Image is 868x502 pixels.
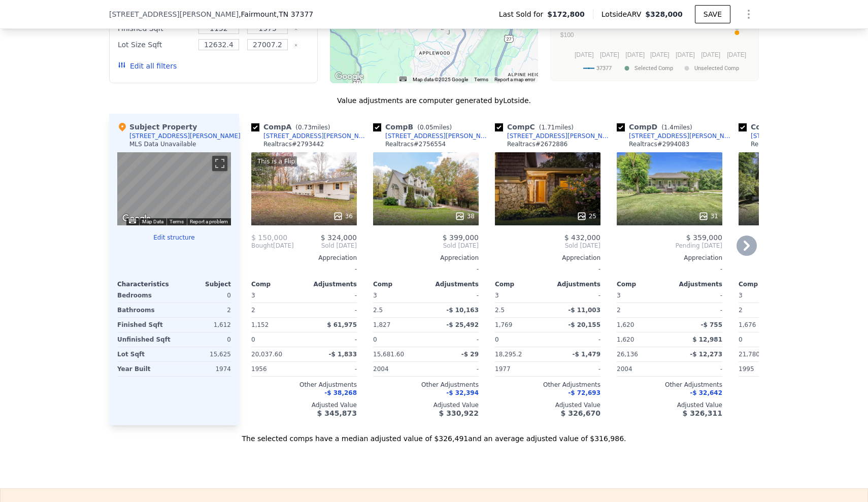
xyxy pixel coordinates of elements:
[373,122,456,132] div: Comp B
[373,351,404,358] span: 15,681.60
[251,351,282,358] span: 20,037.60
[251,254,357,262] div: Appreciation
[120,212,153,225] a: Open this area in Google Maps (opens a new window)
[495,336,499,343] span: 0
[499,9,548,19] span: Last Sold for
[117,347,172,361] div: Lot Sqft
[550,332,600,347] div: -
[373,303,424,317] div: 2.5
[495,303,546,317] div: 2.5
[461,351,479,358] span: -$ 29
[117,233,231,242] button: Edit structure
[176,288,231,303] div: 0
[291,124,334,131] span: ( miles)
[190,219,228,224] a: Report a problem
[739,362,789,376] div: 1995
[176,347,231,361] div: 15,625
[617,351,638,358] span: 26,136
[298,124,312,131] span: 0.73
[251,401,357,409] div: Adjusted Value
[676,51,695,58] text: [DATE]
[625,51,645,58] text: [DATE]
[573,351,600,358] span: -$ 1,479
[329,351,357,358] span: -$ 1,833
[698,211,718,221] div: 31
[672,362,722,376] div: -
[373,292,377,299] span: 3
[568,307,600,314] span: -$ 11,003
[446,389,479,396] span: -$ 32,394
[129,132,241,140] div: [STREET_ADDRESS][PERSON_NAME]
[495,132,613,140] a: [STREET_ADDRESS][PERSON_NAME]
[495,280,548,288] div: Comp
[739,262,844,276] div: -
[617,122,696,132] div: Comp D
[263,140,324,148] div: Realtracs # 2793442
[428,362,479,376] div: -
[439,409,479,417] span: $ 330,922
[306,332,357,347] div: -
[251,233,287,242] span: $ 150,000
[739,280,791,288] div: Comp
[251,336,255,343] span: 0
[560,31,574,39] text: $100
[617,262,722,276] div: -
[251,292,255,299] span: 3
[700,321,722,328] span: -$ 755
[577,211,596,221] div: 25
[251,381,357,389] div: Other Adjustments
[420,124,433,131] span: 0.05
[739,336,743,343] span: 0
[239,9,313,19] span: , Fairmount
[650,51,670,58] text: [DATE]
[617,303,667,317] div: 2
[645,10,683,18] span: $328,000
[251,362,302,376] div: 1956
[428,288,479,303] div: -
[617,280,670,288] div: Comp
[690,389,722,396] span: -$ 32,642
[327,321,357,328] span: $ 61,975
[701,51,720,58] text: [DATE]
[443,233,479,242] span: $ 399,000
[306,303,357,317] div: -
[739,321,756,328] span: 1,676
[373,242,479,250] span: Sold [DATE]
[120,212,153,225] img: Google
[333,211,353,221] div: 36
[304,280,357,288] div: Adjustments
[686,233,722,242] span: $ 359,000
[399,77,407,81] button: Keyboard shortcuts
[413,77,468,82] span: Map data ©2025 Google
[117,362,172,376] div: Year Built
[739,4,759,24] button: Show Options
[495,381,600,389] div: Other Adjustments
[550,362,600,376] div: -
[373,362,424,376] div: 2004
[683,409,722,417] span: $ 326,311
[629,132,735,140] div: [STREET_ADDRESS][PERSON_NAME]
[385,132,491,140] div: [STREET_ADDRESS][PERSON_NAME]
[739,254,844,262] div: Appreciation
[117,288,172,303] div: Bedrooms
[495,401,600,409] div: Adjusted Value
[561,409,600,417] span: $ 326,670
[212,156,227,171] button: Toggle fullscreen view
[109,95,759,106] div: Value adjustments are computer generated by Lotside .
[568,321,600,328] span: -$ 20,155
[495,362,546,376] div: 1977
[251,122,334,132] div: Comp A
[664,124,674,131] span: 1.4
[294,43,298,47] button: Clear
[602,9,645,19] span: Lotside ARV
[117,152,231,225] div: Map
[294,242,357,250] span: Sold [DATE]
[170,219,184,224] a: Terms (opens in new tab)
[547,9,585,19] span: $172,800
[495,351,522,358] span: 18,295.2
[117,303,172,317] div: Bathrooms
[739,303,789,317] div: 2
[255,156,297,166] div: This is a Flip
[617,132,735,140] a: [STREET_ADDRESS][PERSON_NAME]
[692,336,722,343] span: $ 12,981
